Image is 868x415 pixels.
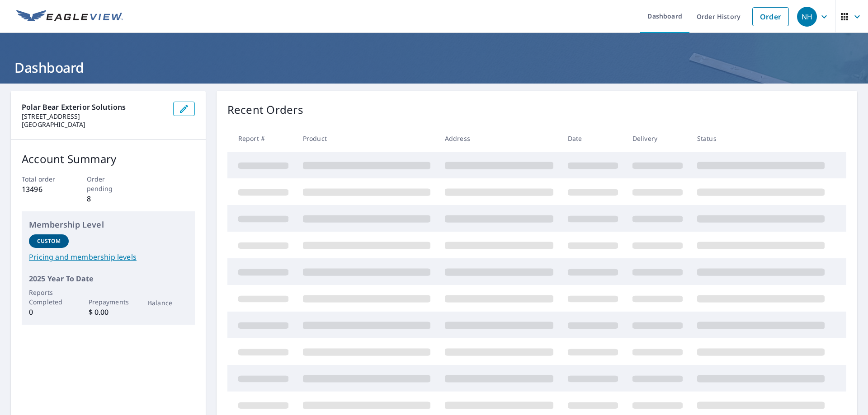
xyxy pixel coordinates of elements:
h1: Dashboard [11,58,857,77]
p: Prepayments [89,297,128,307]
th: Date [561,125,625,152]
p: [STREET_ADDRESS] [22,112,166,121]
th: Report # [227,125,296,152]
p: Reports Completed [29,288,69,307]
div: NH [797,7,817,27]
th: Product [296,125,438,152]
p: Total order [22,174,65,184]
p: 2025 Year To Date [29,273,188,284]
p: [GEOGRAPHIC_DATA] [22,121,166,129]
p: 13496 [22,184,65,195]
p: 0 [29,307,69,317]
p: Order pending [87,174,130,193]
p: Custom [37,237,61,245]
p: 8 [87,193,130,204]
a: Order [752,7,789,26]
p: $ 0.00 [89,307,128,317]
p: Balance [148,298,188,308]
th: Delivery [625,125,690,152]
a: Pricing and membership levels [29,252,188,262]
p: Account Summary [22,151,195,167]
p: Recent Orders [227,102,303,118]
p: Polar Bear Exterior Solutions [22,102,166,112]
th: Status [690,125,832,152]
p: Membership Level [29,219,188,231]
img: EV Logo [16,10,123,23]
th: Address [438,125,561,152]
